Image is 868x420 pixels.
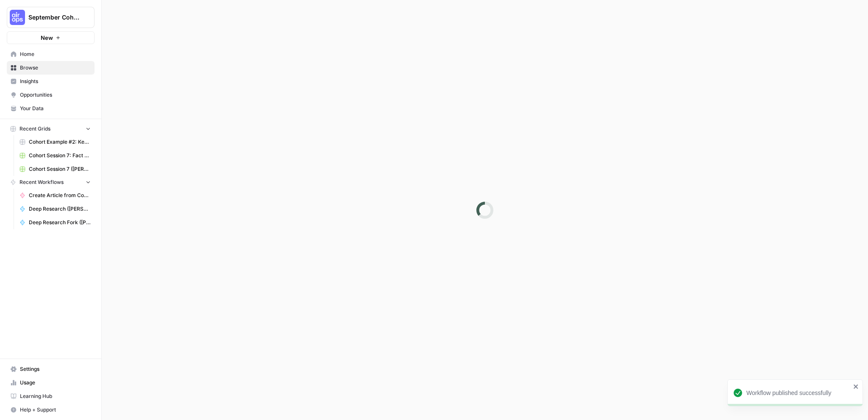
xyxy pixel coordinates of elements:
a: Usage [7,376,95,389]
span: Help + Support [20,406,91,414]
a: Opportunities [7,88,95,102]
a: Cohort Example #2: Keyword -> Outline -> Article (Hibaaq A) [16,135,95,149]
a: Deep Research Fork ([PERSON_NAME]) [16,216,95,229]
span: Recent Workflows [19,178,64,186]
span: Recent Grids [19,125,50,133]
button: Help + Support [7,403,95,417]
a: Home [7,47,95,61]
span: New [41,33,53,42]
button: Workspace: September Cohort [7,7,95,28]
span: Cohort Session 7 ([PERSON_NAME]) [29,165,91,173]
img: September Cohort Logo [10,10,25,25]
a: Learning Hub [7,389,95,403]
span: Learning Hub [20,392,91,400]
button: close [853,383,859,390]
a: Deep Research ([PERSON_NAME]) [16,202,95,216]
span: Insights [20,78,91,85]
span: Home [20,50,91,58]
span: Settings [20,365,91,373]
span: Opportunities [20,91,91,99]
a: Cohort Session 7: Fact Checking and QA [16,149,95,162]
span: Cohort Session 7: Fact Checking and QA [29,152,91,159]
a: Settings [7,362,95,376]
button: Recent Workflows [7,176,95,189]
span: Usage [20,379,91,387]
span: Deep Research Fork ([PERSON_NAME]) [29,219,91,226]
div: Workflow published successfully [746,389,851,397]
span: Create Article from Content Brief FORK ([PERSON_NAME]) [29,192,91,199]
a: Cohort Session 7 ([PERSON_NAME]) [16,162,95,176]
a: Insights [7,75,95,88]
span: Deep Research ([PERSON_NAME]) [29,205,91,213]
a: Browse [7,61,95,75]
span: Browse [20,64,91,72]
span: September Cohort [28,13,80,22]
span: Your Data [20,105,91,112]
a: Create Article from Content Brief FORK ([PERSON_NAME]) [16,189,95,202]
span: Cohort Example #2: Keyword -> Outline -> Article (Hibaaq A) [29,138,91,146]
a: Your Data [7,102,95,115]
button: New [7,31,95,44]
button: Recent Grids [7,122,95,135]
